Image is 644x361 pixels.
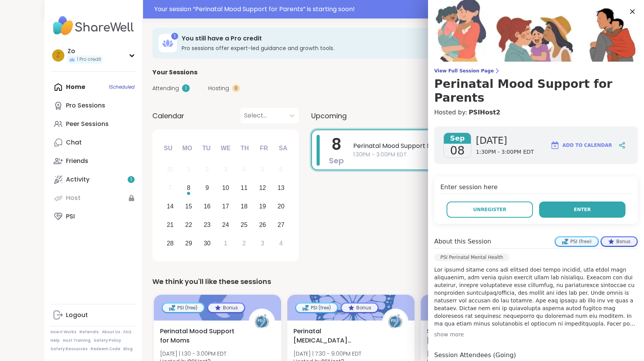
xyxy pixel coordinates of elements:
[187,183,191,193] div: 8
[51,306,137,324] a: Logout
[217,161,234,178] div: Not available Wednesday, September 3rd, 2025
[160,350,226,358] span: [DATE] | 1:30 - 3:00PM EDT
[130,176,132,183] span: 1
[434,331,638,338] div: show more
[241,183,248,193] div: 11
[447,201,533,218] button: Unregister
[236,198,253,215] div: Choose Thursday, September 18th, 2025
[91,346,120,352] a: Redeem Code
[563,142,612,149] span: Add to Calendar
[273,180,289,196] div: Choose Saturday, September 13th, 2025
[182,34,513,43] h3: You still have a Pro credit
[51,207,137,226] a: PSI
[469,108,500,117] a: PSIHost2
[199,235,216,252] div: Choose Tuesday, September 30th, 2025
[279,238,283,249] div: 4
[199,217,216,233] div: Choose Tuesday, September 23rd, 2025
[208,304,244,312] div: Bonus
[311,111,347,121] span: Upcoming
[152,111,184,121] span: Calendar
[206,183,209,193] div: 9
[250,310,274,334] img: PSIHost2
[123,346,133,352] a: Blog
[547,136,615,154] button: Add to Calendar
[187,164,191,175] div: 1
[293,327,374,345] span: Perinatal [MEDICAL_DATA] Support for Survivors
[222,201,229,212] div: 17
[353,141,576,151] span: Perinatal Mood Support for Parents
[198,140,215,157] div: Tu
[199,180,216,196] div: Choose Tuesday, September 9th, 2025
[279,164,283,175] div: 6
[254,180,271,196] div: Choose Friday, September 12th, 2025
[254,161,271,178] div: Not available Friday, September 5th, 2025
[241,220,248,230] div: 25
[162,198,179,215] div: Choose Sunday, September 14th, 2025
[162,180,179,196] div: Not available Sunday, September 7th, 2025
[556,237,598,246] div: PSI (free)
[185,220,192,230] div: 22
[169,183,172,193] div: 7
[273,235,289,252] div: Choose Saturday, October 4th, 2025
[217,198,234,215] div: Choose Wednesday, September 17th, 2025
[77,56,101,63] span: 1 Pro credit
[342,304,378,312] div: Bonus
[51,189,137,207] a: Host
[259,220,266,230] div: 26
[329,155,344,166] span: Sep
[51,152,137,170] a: Friends
[232,84,240,92] div: 0
[273,161,289,178] div: Not available Saturday, September 6th, 2025
[51,329,76,335] a: How It Works
[51,338,60,343] a: Help
[66,175,89,184] div: Activity
[434,108,638,117] h4: Hosted by:
[51,346,88,352] a: Safety Resources
[66,311,88,319] div: Logout
[152,84,179,92] span: Attending
[199,198,216,215] div: Choose Tuesday, September 16th, 2025
[254,217,271,233] div: Choose Friday, September 26th, 2025
[236,180,253,196] div: Choose Thursday, September 11th, 2025
[66,138,82,147] div: Chat
[185,201,192,212] div: 15
[204,238,211,249] div: 30
[434,68,638,74] span: View Full Session Page
[293,350,361,358] span: [DATE] | 7:30 - 9:00PM EDT
[236,235,253,252] div: Choose Thursday, October 2nd, 2025
[199,161,216,178] div: Not available Tuesday, September 2nd, 2025
[208,84,229,92] span: Hosting
[79,329,99,335] a: Referrals
[180,161,197,178] div: Not available Monday, September 1st, 2025
[259,201,266,212] div: 19
[224,164,228,175] div: 3
[602,237,637,246] div: Bonus
[434,68,638,105] a: View Full Session PagePerinatal Mood Support for Parents
[167,201,174,212] div: 14
[296,304,337,312] div: PSI (free)
[476,134,534,147] span: [DATE]
[273,198,289,215] div: Choose Saturday, September 20th, 2025
[204,201,211,212] div: 16
[180,180,197,196] div: Choose Monday, September 8th, 2025
[255,140,272,157] div: Fr
[66,120,109,128] div: Peer Sessions
[180,217,197,233] div: Choose Monday, September 22nd, 2025
[261,238,264,249] div: 3
[63,338,91,343] a: Host Training
[162,161,179,178] div: Not available Sunday, August 31st, 2025
[123,329,131,335] a: FAQ
[278,201,285,212] div: 20
[383,310,407,334] img: PSIHost2
[353,151,576,159] span: 1:30PM - 3:00PM EDT
[180,235,197,252] div: Choose Monday, September 29th, 2025
[152,276,590,287] div: We think you'll like these sessions
[66,212,75,221] div: PSI
[241,201,248,212] div: 18
[236,161,253,178] div: Not available Thursday, September 4th, 2025
[171,33,178,40] div: 1
[51,96,137,115] a: Pro Sessions
[51,170,137,189] a: Activity1
[66,194,81,202] div: Host
[427,350,496,358] span: [DATE] | 12:30 - 2:00PM EDT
